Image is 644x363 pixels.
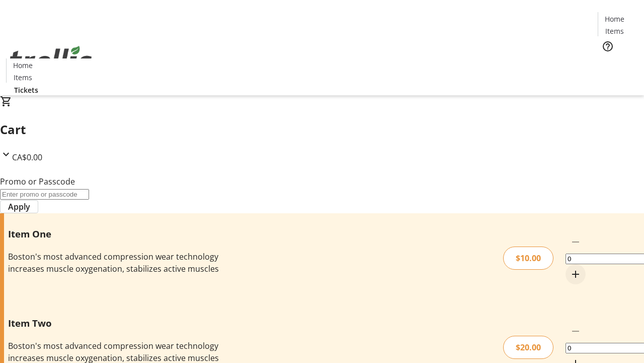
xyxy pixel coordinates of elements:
[606,58,630,69] span: Tickets
[8,201,30,213] span: Apply
[566,264,586,284] button: Increment by one
[503,336,553,359] div: $20.00
[8,316,228,330] h3: Item Two
[14,72,32,83] span: Items
[598,36,618,56] button: Help
[6,35,96,85] img: Orient E2E Organization xL2k3T5cPu's Logo
[8,227,228,241] h3: Item One
[8,251,228,275] div: Boston's most advanced compression wear technology increases muscle oxygenation, stabilizes activ...
[12,152,42,163] span: CA$0.00
[503,247,553,270] div: $10.00
[605,14,624,24] span: Home
[598,58,638,69] a: Tickets
[598,14,630,24] a: Home
[605,26,624,36] span: Items
[14,85,38,95] span: Tickets
[13,60,33,71] span: Home
[7,60,39,71] a: Home
[598,26,630,36] a: Items
[6,85,46,95] a: Tickets
[7,72,39,83] a: Items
